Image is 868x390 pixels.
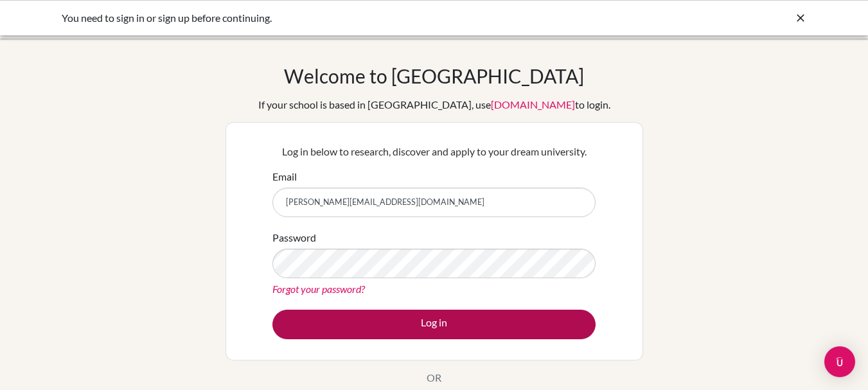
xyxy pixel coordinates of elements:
[284,64,584,87] h1: Welcome to [GEOGRAPHIC_DATA]
[824,346,855,377] div: Open Intercom Messenger
[272,310,596,339] button: Log in
[62,10,614,26] div: You need to sign in or sign up before continuing.
[258,97,610,112] div: If your school is based in [GEOGRAPHIC_DATA], use to login.
[427,370,441,386] p: OR
[272,169,297,184] label: Email
[491,98,575,111] a: [DOMAIN_NAME]
[272,283,365,295] a: Forgot your password?
[272,144,596,159] p: Log in below to research, discover and apply to your dream university.
[272,230,316,245] label: Password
